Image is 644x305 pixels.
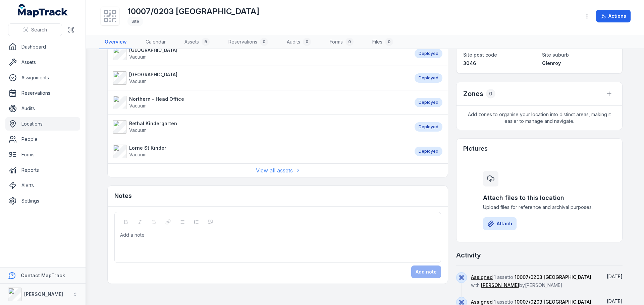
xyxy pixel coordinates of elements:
[5,148,80,161] a: Forms
[607,298,623,304] span: [DATE]
[607,274,623,279] span: [DATE]
[18,4,68,17] a: MapTrack
[515,299,591,305] span: 10007/0203 [GEOGRAPHIC_DATA]
[415,49,442,58] div: Deployed
[114,191,132,201] h3: Notes
[486,89,495,98] div: 0
[113,96,408,109] a: Northern - Head OfficeVacuum
[542,52,569,58] span: Site suburb
[8,23,62,36] button: Search
[5,117,80,131] a: Locations
[113,145,408,158] a: Lorne St KinderVacuum
[456,250,481,260] h2: Activity
[415,147,442,156] div: Deployed
[129,127,147,133] span: Vacuum
[127,6,259,17] h1: 10007/0203 [GEOGRAPHIC_DATA]
[5,102,80,115] a: Audits
[471,274,493,281] a: Assigned
[129,145,166,151] strong: Lorne St Kinder
[471,274,591,288] span: 1 asset to with by [PERSON_NAME]
[607,298,623,304] time: 8/14/2025, 3:07:12 PM
[483,193,596,203] h3: Attach files to this location
[129,120,177,127] strong: Bethal Kindergarten
[129,152,147,157] span: Vacuum
[24,291,63,297] strong: [PERSON_NAME]
[129,103,147,108] span: Vacuum
[129,71,177,78] strong: [GEOGRAPHIC_DATA]
[483,204,596,211] span: Upload files for reference and archival purposes.
[385,38,393,46] div: 0
[5,133,80,146] a: People
[481,282,519,289] a: [PERSON_NAME]
[5,179,80,192] a: Alerts
[463,144,488,153] h3: Pictures
[5,86,80,100] a: Reservations
[5,56,80,69] a: Assets
[415,73,442,83] div: Deployed
[515,274,591,280] span: 10007/0203 [GEOGRAPHIC_DATA]
[345,38,354,46] div: 0
[31,26,47,33] span: Search
[21,273,65,278] strong: Contact MapTrack
[256,166,300,174] a: View all assets
[542,60,561,66] span: Glenroy
[457,106,622,130] span: Add zones to organise your location into distinct areas, making it easier to manage and navigate.
[415,122,442,132] div: Deployed
[415,98,442,107] div: Deployed
[463,52,497,58] span: Site post code
[99,35,132,49] a: Overview
[5,40,80,54] a: Dashboard
[5,194,80,208] a: Settings
[113,47,408,60] a: [GEOGRAPHIC_DATA]Vacuum
[179,35,215,49] a: Assets9
[463,89,483,98] h2: Zones
[483,217,517,230] button: Attach
[5,163,80,177] a: Reports
[596,10,631,22] button: Actions
[113,120,408,134] a: Bethal KindergartenVacuum
[324,35,359,49] a: Forms0
[607,274,623,279] time: 8/14/2025, 3:07:12 PM
[303,38,311,46] div: 0
[129,96,184,102] strong: Northern - Head Office
[129,54,147,60] span: Vacuum
[127,17,143,26] div: Site
[463,60,476,66] span: 3046
[129,78,147,84] span: Vacuum
[140,35,171,49] a: Calendar
[113,71,408,85] a: [GEOGRAPHIC_DATA]Vacuum
[367,35,398,49] a: Files0
[281,35,316,49] a: Audits0
[223,35,273,49] a: Reservations0
[260,38,268,46] div: 0
[5,71,80,84] a: Assignments
[202,38,210,46] div: 9
[129,47,177,54] strong: [GEOGRAPHIC_DATA]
